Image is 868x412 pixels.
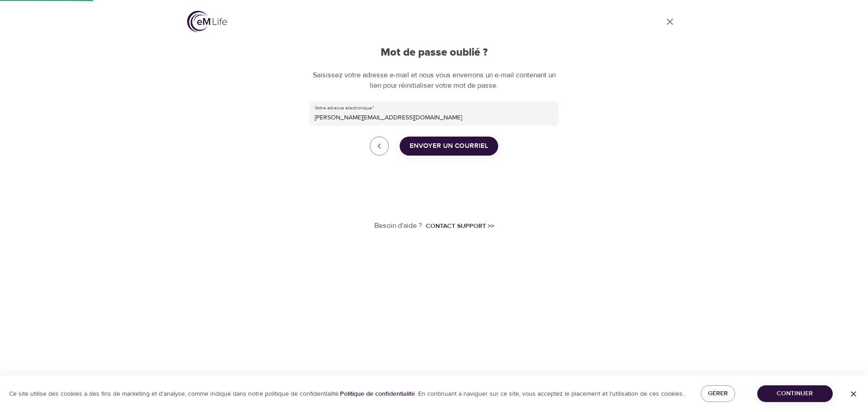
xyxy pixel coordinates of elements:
a: close [370,137,389,156]
span: Continuer [764,388,826,399]
button: Continuer [757,385,833,402]
a: Politique de confidentialité [340,390,415,398]
img: logo [187,11,227,32]
p: Besoin d'aide ? [374,221,422,231]
h2: Mot de passe oublié ? [309,46,559,59]
button: Envoyer un courriel [400,137,498,156]
div: Contact Support >> [426,222,494,231]
a: Contact Support >> [422,222,494,231]
p: Saisissez votre adresse e-mail et nous vous enverrons un e-mail contenant un lien pour réinitiali... [309,70,559,91]
a: close [659,11,681,33]
span: Gérer [708,388,728,399]
span: Envoyer un courriel [410,140,488,152]
button: Gérer [701,385,735,402]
